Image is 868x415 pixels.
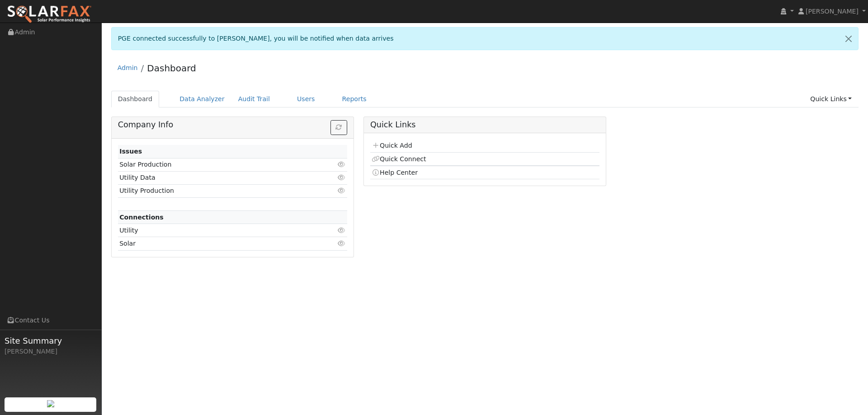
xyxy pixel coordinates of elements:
a: Close [839,28,858,50]
a: Data Analyzer [173,91,231,107]
a: Audit Trail [231,91,277,107]
div: [PERSON_NAME] [5,347,97,356]
a: Dashboard [111,91,160,107]
td: Utility Data [118,171,310,184]
i: Click to view [338,240,346,247]
a: Dashboard [147,63,196,74]
img: retrieve [47,400,54,407]
td: Utility [118,224,310,237]
td: Solar Production [118,158,310,171]
h5: Quick Links [370,120,599,130]
i: Click to view [338,174,346,181]
strong: Connections [119,214,164,221]
div: PGE connected successfully to [PERSON_NAME], you will be notified when data arrives [111,27,859,50]
a: Reports [335,91,373,107]
a: Quick Connect [372,155,426,163]
a: Help Center [372,169,418,176]
h5: Company Info [118,120,347,130]
td: Utility Production [118,184,310,197]
a: Admin [118,64,138,71]
strong: Issues [119,148,142,155]
i: Click to view [338,187,346,194]
i: Click to view [338,161,346,168]
i: Click to view [338,227,346,233]
a: Users [290,91,322,107]
a: Quick Links [803,91,859,107]
span: [PERSON_NAME] [806,8,859,15]
td: Solar [118,237,310,250]
a: Quick Add [372,142,412,149]
img: SolarFax [7,5,92,24]
span: Site Summary [5,335,97,347]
